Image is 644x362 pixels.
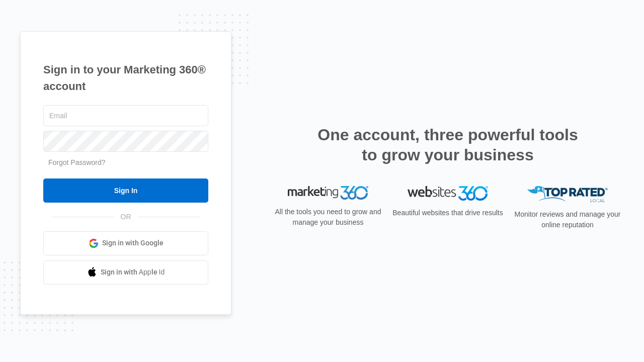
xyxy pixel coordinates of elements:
[43,105,208,126] input: Email
[114,212,138,222] span: OR
[408,186,488,201] img: Websites 360
[288,186,368,200] img: Marketing 360
[511,209,624,230] p: Monitor reviews and manage your online reputation
[314,125,581,165] h2: One account, three powerful tools to grow your business
[43,260,208,285] a: Sign in with Apple Id
[101,267,165,278] span: Sign in with Apple Id
[43,231,208,255] a: Sign in with Google
[102,238,164,248] span: Sign in with Google
[43,61,208,95] h1: Sign in to your Marketing 360® account
[391,208,504,218] p: Beautiful websites that drive results
[43,178,208,203] input: Sign In
[48,158,106,166] a: Forgot Password?
[527,186,608,203] img: Top Rated Local
[272,207,384,228] p: All the tools you need to grow and manage your business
